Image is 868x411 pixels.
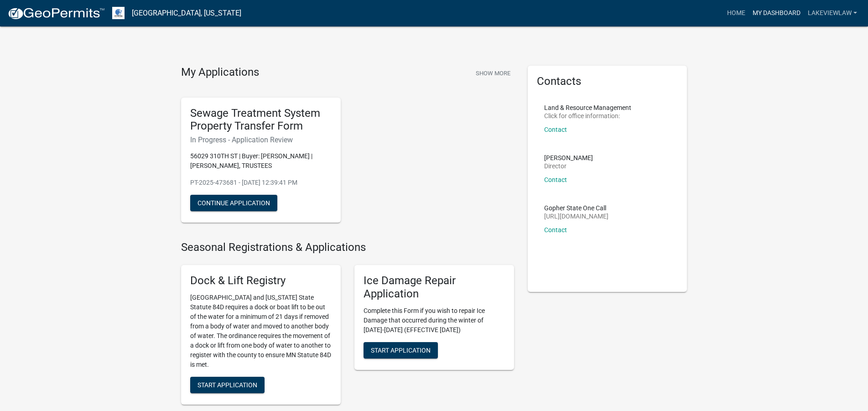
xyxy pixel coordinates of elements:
[544,163,593,169] p: Director
[181,66,259,79] h4: My Applications
[371,346,431,354] span: Start Application
[132,5,241,21] a: [GEOGRAPHIC_DATA], [US_STATE]
[364,342,438,359] button: Start Application
[804,5,861,22] a: lakeviewlaw
[723,5,749,22] a: Home
[364,274,505,301] h5: Ice Damage Repair Application
[544,176,567,183] a: Contact
[190,377,265,393] button: Start Application
[364,306,505,335] p: Complete this Form if you wish to repair Ice Damage that occurred during the winter of [DATE]-[DA...
[181,241,514,254] h4: Seasonal Registrations & Applications
[190,195,277,211] button: Continue Application
[198,381,257,388] span: Start Application
[190,151,332,171] p: 56029 310TH ST | Buyer: [PERSON_NAME] | [PERSON_NAME], TRUSTEES
[190,293,332,369] p: [GEOGRAPHIC_DATA] and [US_STATE] State Statute 84D requires a dock or boat lift to be out of the ...
[544,226,567,234] a: Contact
[544,213,608,219] p: [URL][DOMAIN_NAME]
[544,113,631,119] p: Click for office information:
[190,107,332,133] h5: Sewage Treatment System Property Transfer Form
[544,205,608,211] p: Gopher State One Call
[112,7,125,19] img: Otter Tail County, Minnesota
[190,178,332,187] p: PT-2025-473681 - [DATE] 12:39:41 PM
[749,5,804,22] a: My Dashboard
[472,66,514,81] button: Show More
[544,155,593,161] p: [PERSON_NAME]
[537,75,678,88] h5: Contacts
[544,104,631,111] p: Land & Resource Management
[190,135,332,144] h6: In Progress - Application Review
[544,126,567,133] a: Contact
[190,274,332,287] h5: Dock & Lift Registry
